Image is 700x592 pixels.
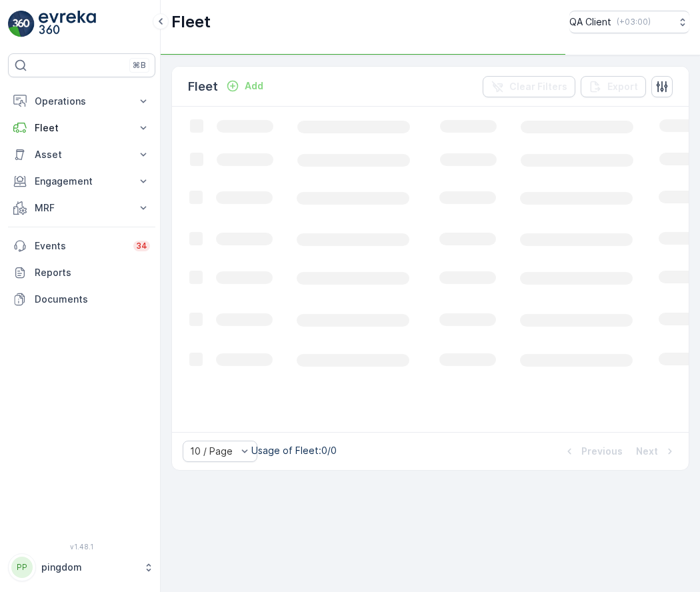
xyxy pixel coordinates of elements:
[41,561,137,574] p: pingdom
[8,259,155,286] a: Reports
[245,79,263,93] p: Add
[35,293,150,306] p: Documents
[569,11,689,33] button: QA Client(+03:00)
[8,115,155,141] button: Fleet
[8,195,155,221] button: MRF
[607,80,638,93] p: Export
[636,445,658,458] p: Next
[509,80,567,93] p: Clear Filters
[617,17,651,27] p: ( +03:00 )
[8,286,155,313] a: Documents
[8,168,155,195] button: Engagement
[569,15,611,29] p: QA Client
[133,60,146,71] p: ⌘B
[39,11,96,37] img: logo_light-DOdMpM7g.png
[581,445,623,458] p: Previous
[35,95,129,108] p: Operations
[11,557,33,578] div: PP
[35,239,125,253] p: Events
[35,148,129,161] p: Asset
[8,543,155,551] span: v 1.48.1
[221,78,269,94] button: Add
[35,121,129,135] p: Fleet
[35,175,129,188] p: Engagement
[251,444,337,457] p: Usage of Fleet : 0/0
[136,241,147,251] p: 34
[8,233,155,259] a: Events34
[8,141,155,168] button: Asset
[8,553,155,581] button: PPpingdom
[171,11,211,33] p: Fleet
[35,201,129,215] p: MRF
[8,88,155,115] button: Operations
[188,77,218,96] p: Fleet
[581,76,646,97] button: Export
[483,76,575,97] button: Clear Filters
[635,443,678,459] button: Next
[35,266,150,279] p: Reports
[8,11,35,37] img: logo
[561,443,624,459] button: Previous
